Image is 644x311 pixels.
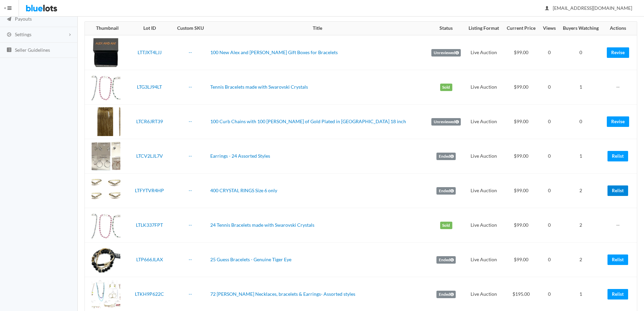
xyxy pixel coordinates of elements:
[503,139,540,174] td: $99.00
[6,32,13,38] ion-icon: cog
[136,257,163,262] a: LTP666JLAX
[189,118,192,124] a: --
[607,47,629,58] a: Revise
[15,31,31,37] span: Settings
[540,243,559,277] td: 0
[189,291,192,297] a: --
[540,174,559,208] td: 0
[436,153,456,160] label: Ended
[189,222,192,228] a: --
[465,105,503,139] td: Live Auction
[210,222,314,228] a: 24 Tennis Bracelets made with Swarovski Crystals
[85,22,126,35] th: Thumbnail
[603,70,637,105] td: --
[126,22,173,35] th: Lot ID
[607,116,629,127] a: Revise
[503,22,540,35] th: Current Price
[465,243,503,277] td: Live Auction
[136,153,163,159] a: LTCV2LJL7V
[15,47,50,53] span: Seller Guidelines
[6,47,13,53] ion-icon: list box
[136,222,163,228] a: LTLK337FPT
[465,174,503,208] td: Live Auction
[173,22,207,35] th: Custom SKU
[540,208,559,243] td: 0
[607,151,628,161] a: Relist
[465,35,503,70] td: Live Auction
[559,105,603,139] td: 0
[210,187,277,193] a: 400 CRYSTAL RINGS Size 6 only
[189,187,192,193] a: --
[6,16,13,23] ion-icon: paper plane
[440,222,452,229] label: Sold
[138,49,162,55] a: LTTJXT4LJJ
[436,291,456,298] label: Ended
[431,49,461,57] label: Unreviewed
[189,84,192,90] a: --
[559,70,603,105] td: 1
[428,22,465,35] th: Status
[603,22,637,35] th: Actions
[503,70,540,105] td: $99.00
[210,118,406,124] a: 100 Curb Chains with 100 [PERSON_NAME] of Gold Plated in [GEOGRAPHIC_DATA] 18 inch
[540,22,559,35] th: Views
[607,289,628,299] a: Relist
[465,70,503,105] td: Live Auction
[540,139,559,174] td: 0
[540,70,559,105] td: 0
[540,105,559,139] td: 0
[210,257,291,262] a: 25 Guess Bracelets - Genuine Tiger Eye
[440,84,452,91] label: Sold
[559,139,603,174] td: 1
[603,208,637,243] td: --
[431,118,461,126] label: Unreviewed
[189,153,192,159] a: --
[15,16,32,22] span: Payouts
[135,187,164,193] a: LTFYTVR4HP
[436,187,456,195] label: Ended
[210,84,308,90] a: Tennis Bracelets made with Swarovski Crystals
[559,35,603,70] td: 0
[503,174,540,208] td: $99.00
[137,84,162,90] a: LTG3LJ94LT
[607,185,628,196] a: Relist
[545,5,632,11] span: [EMAIL_ADDRESS][DOMAIN_NAME]
[559,22,603,35] th: Buyers Watching
[559,174,603,208] td: 2
[465,22,503,35] th: Listing Format
[136,118,163,124] a: LTCR6JRT39
[559,243,603,277] td: 2
[540,35,559,70] td: 0
[210,291,355,297] a: 72 [PERSON_NAME] Necklaces, bracelets & Earrings- Assorted styles
[210,153,270,159] a: Earrings - 24 Assorted Styles
[210,49,338,55] a: 100 New Alex and [PERSON_NAME] Gift Boxes for Bracelets
[465,139,503,174] td: Live Auction
[436,256,456,264] label: Ended
[503,35,540,70] td: $99.00
[559,208,603,243] td: 2
[544,5,550,12] ion-icon: person
[189,257,192,262] a: --
[503,243,540,277] td: $99.00
[208,22,428,35] th: Title
[465,208,503,243] td: Live Auction
[607,254,628,265] a: Relist
[503,105,540,139] td: $99.00
[189,49,192,55] a: --
[135,291,164,297] a: LTKH9P622C
[503,208,540,243] td: $99.00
